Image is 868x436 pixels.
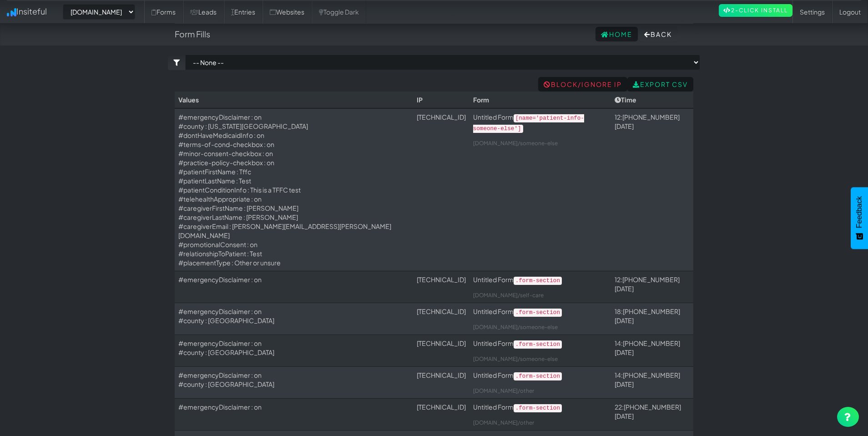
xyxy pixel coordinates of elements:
th: IP [413,91,469,108]
td: 18:[PHONE_NUMBER][DATE] [611,303,693,335]
a: [TECHNICAL_ID] [417,371,466,379]
p: Untitled Form [473,275,607,285]
code: [name='patient-info-someone-else'] [473,114,584,133]
td: 22:[PHONE_NUMBER][DATE] [611,398,693,430]
td: 12:[PHONE_NUMBER][DATE] [611,271,693,303]
a: [DOMAIN_NAME]/self-care [473,292,544,299]
th: Time [611,91,693,108]
p: Untitled Form [473,307,607,317]
a: Leads [183,0,224,23]
a: [TECHNICAL_ID] [417,275,466,284]
h4: Form Fills [175,30,210,39]
a: Toggle Dark [312,0,366,23]
a: Entries [224,0,262,23]
a: [TECHNICAL_ID] [417,307,466,315]
td: 12:[PHONE_NUMBER][DATE] [611,108,693,271]
code: .form-section [514,404,562,412]
button: Back [639,27,677,41]
a: Settings [792,0,832,23]
a: Websites [262,0,312,23]
a: Home [595,27,638,41]
code: .form-section [514,309,562,317]
code: .form-section [514,372,562,380]
a: [DOMAIN_NAME]/someone-else [473,355,558,362]
p: Untitled Form [473,112,607,133]
a: Export CSV [627,77,693,91]
a: Logout [832,0,868,23]
p: Untitled Form [473,370,607,381]
a: [TECHNICAL_ID] [417,113,466,121]
code: .form-section [514,277,562,285]
a: [DOMAIN_NAME]/other [473,419,534,426]
button: Feedback - Show survey [851,187,868,249]
code: .form-section [514,340,562,349]
td: 14:[PHONE_NUMBER][DATE] [611,366,693,398]
td: #emergencyDisclaimer : on [175,398,413,430]
img: icon.png [7,8,16,16]
td: #emergencyDisclaimer : on #county : [GEOGRAPHIC_DATA] [175,335,413,366]
span: Feedback [855,196,863,228]
th: Form [469,91,611,108]
td: #emergencyDisclaimer : on #county : [US_STATE][GEOGRAPHIC_DATA] #dontHaveMedicaidInfo : on #terms... [175,108,413,271]
th: Values [175,91,413,108]
td: #emergencyDisclaimer : on #county : [GEOGRAPHIC_DATA] [175,303,413,335]
a: Block/Ignore IP [538,77,627,91]
a: [DOMAIN_NAME]/someone-else [473,324,558,330]
p: Untitled Form [473,402,607,413]
a: Forms [144,0,183,23]
a: [TECHNICAL_ID] [417,403,466,411]
a: [DOMAIN_NAME]/other [473,387,534,394]
td: #emergencyDisclaimer : on #county : [GEOGRAPHIC_DATA] [175,366,413,398]
p: Untitled Form [473,339,607,349]
a: [DOMAIN_NAME]/someone-else [473,140,558,147]
a: [TECHNICAL_ID] [417,339,466,347]
td: #emergencyDisclaimer : on [175,271,413,303]
a: 2-Click Install [719,4,792,17]
td: 14:[PHONE_NUMBER][DATE] [611,335,693,366]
